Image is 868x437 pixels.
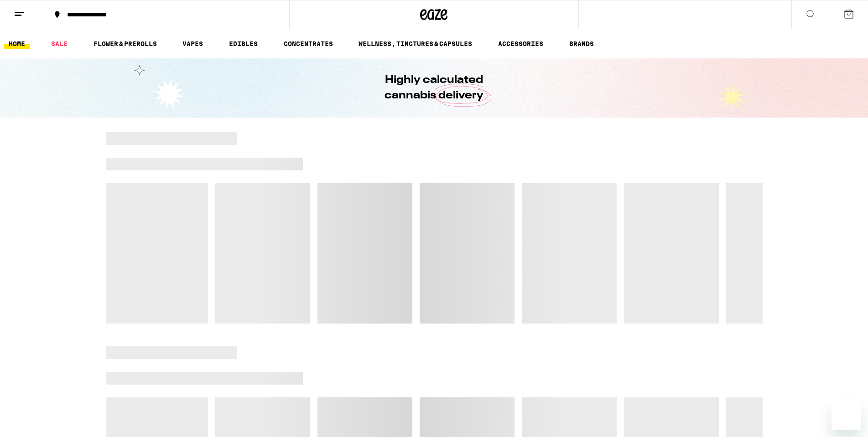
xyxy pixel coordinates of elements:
[565,38,598,49] a: BRANDS
[279,38,338,49] a: CONCENTRATES
[494,38,548,49] a: ACCESSORIES
[47,38,72,49] a: SALE
[224,38,262,49] a: EDIBLES
[89,38,161,49] a: FLOWER & PREROLLS
[4,38,30,49] a: HOME
[832,401,861,430] iframe: Button to launch messaging window
[178,38,208,49] a: VAPES
[354,38,477,49] a: WELLNESS, TINCTURES & CAPSULES
[359,72,509,103] h1: Highly calculated cannabis delivery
